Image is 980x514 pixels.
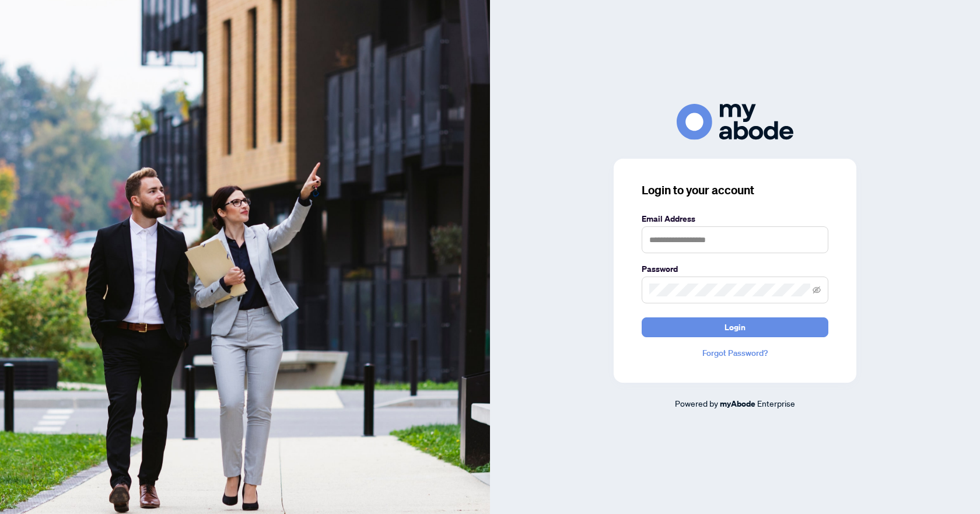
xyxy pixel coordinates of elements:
label: Email Address [642,212,828,225]
label: Password [642,263,828,275]
button: Login [642,317,828,337]
span: Login [724,318,745,337]
img: ma-logo [677,104,793,139]
a: Forgot Password? [642,347,828,359]
span: Powered by [675,398,718,408]
a: myAbode [720,397,755,410]
h3: Login to your account [642,182,828,198]
span: eye-invisible [813,286,821,294]
span: Enterprise [757,398,795,408]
